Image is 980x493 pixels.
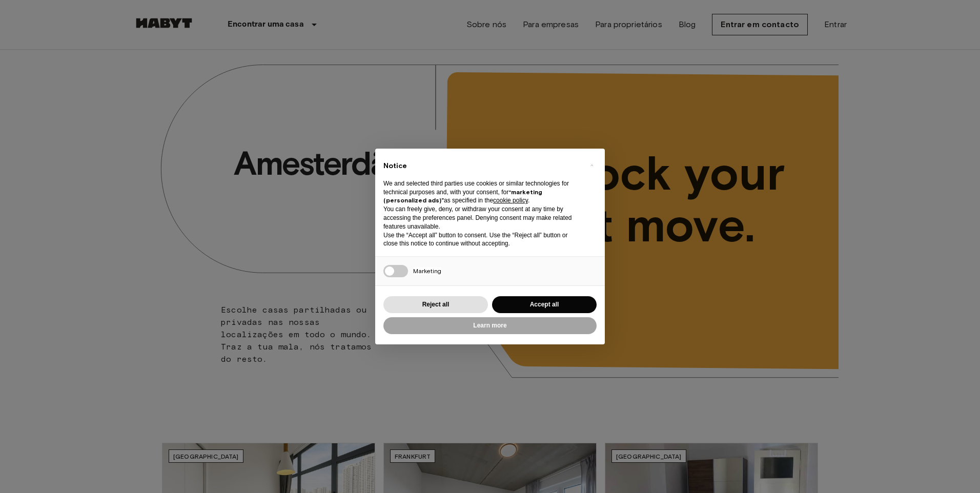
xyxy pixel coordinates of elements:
[590,159,594,171] span: ×
[493,197,528,204] a: cookie policy
[383,296,488,313] button: Reject all
[383,188,542,204] strong: “marketing (personalized ads)”
[383,231,580,249] p: Use the “Accept all” button to consent. Use the “Reject all” button or close this notice to conti...
[413,267,441,275] span: Marketing
[492,296,597,313] button: Accept all
[383,161,580,171] h2: Notice
[383,179,580,205] p: We and selected third parties use cookies or similar technologies for technical purposes and, wit...
[383,317,597,334] button: Learn more
[583,157,600,173] button: Close this notice
[383,205,580,231] p: You can freely give, deny, or withdraw your consent at any time by accessing the preferences pane...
